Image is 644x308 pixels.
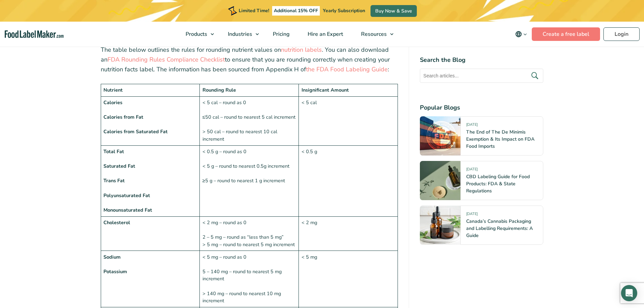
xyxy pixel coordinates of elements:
a: Login [603,27,640,41]
strong: Calories from Saturated Fat [103,128,168,135]
strong: Insignificant Amount [302,87,349,93]
span: [DATE] [466,167,478,174]
strong: Total Fat [103,148,124,155]
td: < 0.5 g – round as 0 < 5 g – round to nearest 0.5g increment ≥5 g – round to nearest 1 g increment [200,145,299,216]
a: Canada’s Cannabis Packaging and Labelling Requirements: A Guide [466,218,533,239]
p: The table below outlines the rules for rounding nutrient values on . You can also download an to ... [101,45,398,74]
strong: Monounsaturated Fat [103,207,152,213]
span: [DATE] [466,122,478,130]
input: Search articles... [420,69,543,83]
a: Resources [352,22,397,47]
td: < 5 mg [299,251,398,307]
a: Hire an Expert [299,22,351,47]
strong: Sodium [103,254,121,260]
strong: Potassium [103,268,127,275]
a: Create a free label [532,27,600,41]
a: nutrition labels [281,46,322,54]
a: Buy Now & Save [371,5,417,17]
a: Industries [219,22,262,47]
strong: Cholesterol [103,219,130,226]
td: < 2 mg [299,216,398,251]
span: Yearly Subscription [323,7,365,14]
span: Pricing [271,30,290,38]
td: < 5 cal [299,96,398,145]
a: Pricing [264,22,297,47]
a: the FDA Food Labeling Guide [306,65,388,73]
strong: Calories from Fat [103,114,143,120]
strong: Nutrient [103,87,123,93]
strong: Trans Fat [103,177,125,184]
a: CBD Labeling Guide for Food Products: FDA & State Regulations [466,173,530,194]
span: Resources [359,30,387,38]
span: Limited Time! [239,7,269,14]
span: Products [184,30,208,38]
td: < 0.5 g [299,145,398,216]
h4: Search the Blog [420,55,543,65]
strong: Saturated Fat [103,163,135,169]
a: Products [177,22,217,47]
h4: Popular Blogs [420,103,543,112]
a: FDA Rounding Rules Compliance Checklist [108,55,225,64]
span: Hire an Expert [306,30,344,38]
a: The End of The De Minimis Exemption & Its Impact on FDA Food Imports [466,129,534,149]
td: < 2 mg – round as 0 2 – 5 mg – round as “less than 5 mg” > 5 mg – round to nearest 5 mg increment [200,216,299,251]
td: < 5 mg – round as 0 5 – 140 mg – round to nearest 5 mg increment > 140 mg – round to nearest 10 m... [200,251,299,307]
span: [DATE] [466,211,478,219]
div: Open Intercom Messenger [621,285,637,301]
strong: Calories [103,99,122,106]
span: Industries [226,30,253,38]
strong: Polyunsaturated Fat [103,192,150,199]
span: Additional 15% OFF [272,6,320,16]
strong: Rounding Rule [202,87,236,93]
td: < 5 cal – round as 0 ≤50 cal – round to nearest 5 cal increment > 50 cal – round to nearest 10 ca... [200,96,299,145]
